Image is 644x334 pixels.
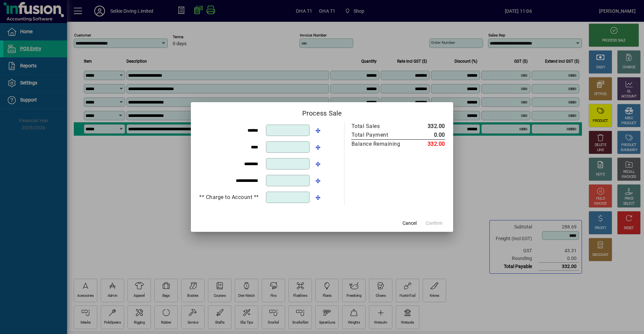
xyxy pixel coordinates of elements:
[415,140,445,149] td: 332.00
[351,122,415,131] td: Total Sales
[191,102,453,122] h2: Process Sale
[402,220,417,227] span: Cancel
[352,140,408,148] div: Balance Remaining
[399,217,420,229] button: Cancel
[199,193,259,201] div: ** Charge to Account **
[415,131,445,140] td: 0.00
[415,122,445,131] td: 332.00
[351,131,415,140] td: Total Payment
